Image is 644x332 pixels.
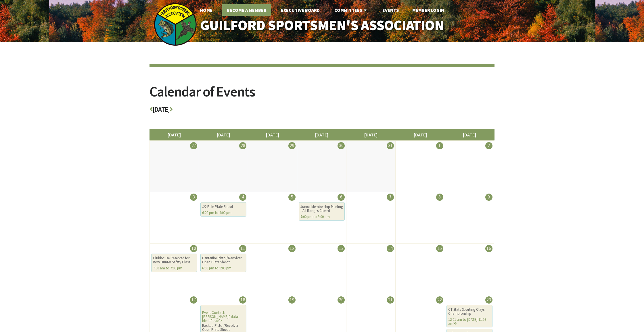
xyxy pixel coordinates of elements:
div: 28 [239,142,246,149]
div: 29 [288,142,296,149]
li: [DATE] [149,129,199,140]
div: 5 [288,194,296,201]
div: Clubhouse Reserved for Bow Hunter Safety Class [153,256,195,264]
h2: Calendar of Events [149,84,494,106]
h3: [DATE] [149,106,494,116]
div: 7 [387,194,394,201]
a: Become A Member [222,4,271,16]
a: Guilford Sportsmen's Association [188,13,456,38]
div: Backup Pistol/Revolver Open Plate Shoot [202,324,245,332]
div: 7:00 am to 7:00 pm [153,266,195,270]
div: 9 [485,194,492,201]
a: Events [378,4,403,16]
div: 23 [485,296,492,304]
li: [DATE] [346,129,396,140]
img: logo_sm.png [154,3,197,46]
div: 6:00 pm to 9:00 pm [202,266,245,270]
div: 20 [338,296,345,304]
div: 11 [239,245,246,252]
div: 2 [485,142,492,149]
li: [DATE] [395,129,445,140]
div: 3 [190,194,197,201]
div: .22 Rifle Plate Shoot [202,205,245,209]
div: 17 [190,296,197,304]
div: CT State Sporting Clays Championship [448,308,491,316]
div: Junior Membership Meeting - All Ranges Closed [300,205,343,213]
div: 4 [239,194,246,201]
li: [DATE] [297,129,346,140]
a: Member Login [408,4,449,16]
div: 22 [436,296,443,304]
div: 12:01 am to [DATE] 11:59 am [448,318,491,326]
li: [DATE] [445,129,494,140]
div: 12 [288,245,296,252]
div: 16 [485,245,492,252]
li: [DATE] [199,129,248,140]
li: [DATE] [248,129,297,140]
a: Executive Board [276,4,324,16]
div: 14 [387,245,394,252]
div: 19 [288,296,296,304]
div: 27 [190,142,197,149]
div: 13 [338,245,345,252]
div: 18 [239,296,246,304]
div: 6 [338,194,345,201]
div: 30 [338,142,345,149]
div: 10 [190,245,197,252]
a: Home [195,4,217,16]
div: Centerfire Pistol/Revolver Open Plate Shoot [202,256,245,264]
div: 8 [436,194,443,201]
div: 15 [436,245,443,252]
div: 1 [436,142,443,149]
div: 6:00 pm to 9:00 pm [202,211,245,215]
a: Committees [330,4,373,16]
div: 31 [387,142,394,149]
div: 21 [387,296,394,304]
div: 7:00 pm to 9:00 pm [300,215,343,219]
